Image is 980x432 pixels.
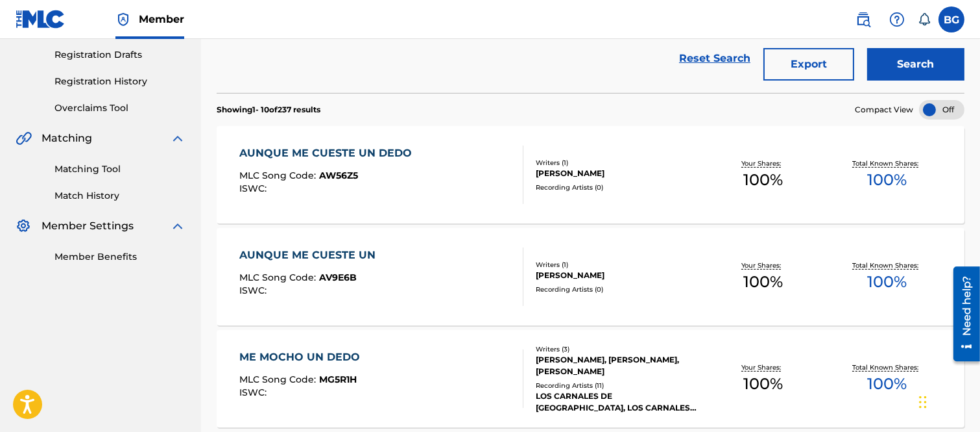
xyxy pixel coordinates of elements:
span: ISWC : [239,285,270,296]
a: Overclaims Tool [54,101,185,115]
p: Total Known Shares: [853,362,922,372]
a: Member Benefits [54,250,185,264]
div: Writers ( 1 ) [536,158,701,168]
div: Writers ( 1 ) [536,260,701,270]
div: LOS CARNALES DE [GEOGRAPHIC_DATA], LOS CARNALES DE [GEOGRAPHIC_DATA], LOS CARNALES DE [GEOGRAPHIC... [536,390,701,414]
div: [PERSON_NAME] [536,270,701,281]
p: Your Shares: [741,159,784,168]
div: Arrastrar [919,383,927,422]
p: Showing 1 - 10 of 237 results [217,104,320,116]
div: Help [884,6,910,32]
img: help [889,12,905,27]
img: Top Rightsholder [115,12,131,27]
a: AUNQUE ME CUESTE UN DEDOMLC Song Code:AW56Z5ISWC:Writers (1)[PERSON_NAME]Recording Artists (0)You... [217,126,964,223]
div: [PERSON_NAME], [PERSON_NAME], [PERSON_NAME] [536,354,701,377]
div: [PERSON_NAME] [536,168,701,179]
img: expand [170,218,185,234]
span: Matching [42,131,92,146]
a: Matching Tool [54,162,185,176]
a: Registration History [54,75,185,88]
span: MLC Song Code : [239,272,319,283]
span: Compact View [855,104,913,116]
span: Member [139,12,184,27]
span: 100 % [743,270,783,294]
p: Your Shares: [741,362,784,372]
img: Member Settings [16,218,31,234]
span: 100 % [868,270,907,294]
a: Public Search [850,6,876,32]
a: Match History [54,189,185,203]
iframe: Chat Widget [915,370,980,432]
img: expand [170,131,185,146]
div: User Menu [938,6,964,32]
div: Writers ( 3 ) [536,344,701,354]
span: MLC Song Code : [239,170,319,181]
div: ME MOCHO UN DEDO [239,349,366,365]
div: Widget de chat [915,370,980,432]
div: Recording Artists ( 0 ) [536,285,701,294]
div: AUNQUE ME CUESTE UN DEDO [239,146,418,161]
span: MLC Song Code : [239,374,319,385]
img: search [855,12,871,27]
p: Total Known Shares: [853,159,922,168]
a: Reset Search [673,44,757,73]
div: Recording Artists ( 0 ) [536,183,701,192]
img: Matching [16,131,32,146]
span: MG5R1H [319,374,357,385]
button: Export [763,48,854,81]
span: AV9E6B [319,272,357,283]
span: ISWC : [239,387,270,398]
div: Recording Artists ( 11 ) [536,381,701,390]
span: Member Settings [42,218,134,234]
div: AUNQUE ME CUESTE UN [239,248,382,263]
a: AUNQUE ME CUESTE UNMLC Song Code:AV9E6BISWC:Writers (1)[PERSON_NAME]Recording Artists (0)Your Sha... [217,228,964,325]
iframe: Resource Center [944,262,980,366]
span: 100 % [868,168,907,192]
span: 100 % [743,168,783,192]
img: MLC Logo [16,10,66,29]
button: Search [867,48,964,81]
p: Total Known Shares: [853,260,922,270]
a: Registration Drafts [54,48,185,62]
a: ME MOCHO UN DEDOMLC Song Code:MG5R1HISWC:Writers (3)[PERSON_NAME], [PERSON_NAME], [PERSON_NAME]Re... [217,330,964,427]
span: 100 % [868,372,907,396]
div: Notifications [918,13,931,26]
span: 100 % [743,372,783,396]
span: AW56Z5 [319,170,358,181]
p: Your Shares: [741,260,784,270]
span: ISWC : [239,183,270,194]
